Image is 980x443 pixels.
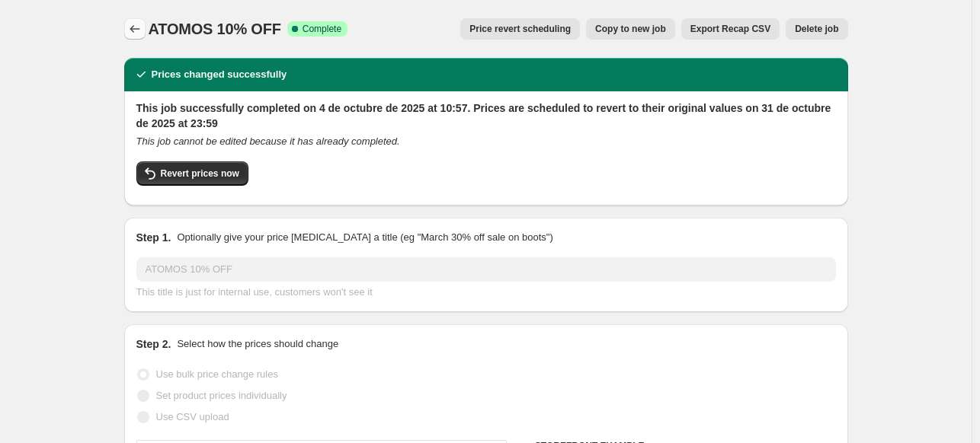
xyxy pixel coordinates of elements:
span: This title is just for internal use, customers won't see it [136,286,373,298]
h2: This job successfully completed on 4 de octubre de 2025 at 10:57. Prices are scheduled to revert ... [136,100,836,131]
button: Copy to new job [586,18,675,40]
span: Delete job [795,23,838,35]
span: Price revert scheduling [469,23,571,35]
h2: Step 1. [136,230,171,245]
span: Use CSV upload [156,411,229,422]
button: Delete job [786,18,847,40]
button: Export Recap CSV [681,18,780,40]
span: ATOMOS 10% OFF [149,21,281,37]
span: Set product prices individually [156,390,287,401]
span: Complete [303,23,341,35]
button: Price change jobs [124,18,146,40]
h2: Prices changed successfully [152,67,287,82]
input: 30% off holiday sale [136,257,836,282]
span: Copy to new job [595,23,666,35]
p: Optionally give your price [MEDICAL_DATA] a title (eg "March 30% off sale on boots") [177,230,552,245]
i: This job cannot be edited because it has already completed. [136,135,400,147]
h2: Step 2. [136,336,171,352]
span: Revert prices now [161,167,239,180]
span: Export Recap CSV [690,23,770,35]
button: Price revert scheduling [460,18,580,40]
span: Use bulk price change rules [156,368,278,380]
button: Revert prices now [136,161,248,186]
p: Select how the prices should change [177,336,338,352]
